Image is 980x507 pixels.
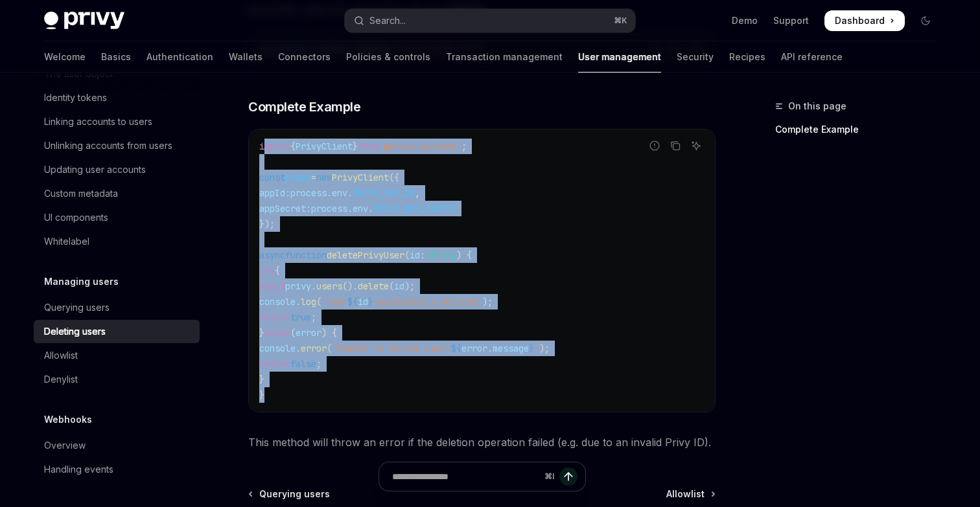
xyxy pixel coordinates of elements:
div: Updating user accounts [44,162,146,177]
span: ({ [389,172,399,183]
span: `Failed to delete user: [332,343,451,354]
span: On this page [788,98,846,114]
span: { [290,141,296,152]
span: ( [389,280,394,292]
div: Denylist [44,372,78,387]
span: false [290,358,316,370]
span: env [332,187,347,199]
span: } [529,343,534,354]
a: Whitelabel [34,230,200,253]
button: Copy the contents from the code block [667,137,684,154]
a: Identity tokens [34,86,200,109]
div: Identity tokens [44,90,107,106]
div: Custom metadata [44,186,118,201]
a: Policies & controls [346,41,430,73]
span: process [311,203,347,214]
span: ${ [451,343,461,354]
button: Toggle dark mode [915,10,936,31]
input: Ask a question... [392,462,539,491]
span: from [358,141,379,152]
span: . [327,187,332,199]
a: Overview [34,434,200,457]
button: Open search [345,9,635,32]
span: error [301,343,327,354]
span: '@privy-io/node' [379,141,461,152]
span: try [259,265,275,276]
a: Complete Example [775,119,946,140]
h5: Managing users [44,274,119,289]
a: Welcome [44,41,86,73]
span: . [487,343,493,354]
span: = [311,172,316,183]
span: } [259,374,264,385]
span: process [290,187,327,199]
img: dark logo [44,12,124,30]
span: deletePrivyUser [327,249,404,261]
span: Dashboard [835,14,885,27]
span: (). [342,280,358,292]
span: . [311,280,316,292]
span: return [259,311,290,323]
span: } [368,296,373,308]
a: Wallets [229,41,262,73]
span: ); [482,296,493,308]
a: Denylist [34,368,200,391]
a: Security [677,41,714,73]
span: successfully deleted` [373,296,482,308]
div: Search... [369,13,406,28]
span: message [493,343,529,354]
span: appId: [259,187,290,199]
span: catch [264,327,290,339]
span: console [259,343,296,354]
span: delete [358,280,389,292]
span: PrivyClient [296,141,353,152]
span: ( [327,343,332,354]
span: . [368,203,373,214]
div: Allowlist [44,348,78,363]
div: Handling events [44,462,113,477]
span: { [275,265,280,276]
a: Handling events [34,458,200,481]
a: Updating user accounts [34,158,200,181]
div: Overview [44,438,86,453]
span: new [316,172,332,183]
a: Basics [101,41,131,73]
span: const [259,172,285,183]
a: Connectors [278,41,331,73]
span: users [316,280,342,292]
a: Transaction management [446,41,563,73]
span: PRIVY_APP_ID [353,187,415,199]
span: id [394,280,404,292]
a: Demo [732,14,758,27]
span: log [301,296,316,308]
span: ${ [347,296,358,308]
a: API reference [781,41,843,73]
span: string [425,249,456,261]
span: } [259,389,264,401]
span: ⌘ K [614,16,627,26]
span: }); [259,218,275,230]
a: Deleting users [34,320,200,343]
span: ); [404,280,415,292]
span: true [290,311,311,323]
div: Linking accounts to users [44,114,152,130]
span: . [347,203,353,214]
span: } [353,141,358,152]
h5: Webhooks [44,412,92,427]
span: privy [285,280,311,292]
span: error [296,327,321,339]
span: PrivyClient [332,172,389,183]
span: ( [290,327,296,339]
span: await [259,280,285,292]
span: ( [404,249,410,261]
a: Allowlist [34,344,200,367]
div: Querying users [44,300,110,315]
a: User management [578,41,661,73]
span: `User [321,296,347,308]
span: Complete Example [248,98,360,116]
span: ; [311,311,316,323]
span: PRIVY_APP_SECRET [373,203,456,214]
span: id [410,249,420,261]
span: import [259,141,290,152]
span: ; [461,141,467,152]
